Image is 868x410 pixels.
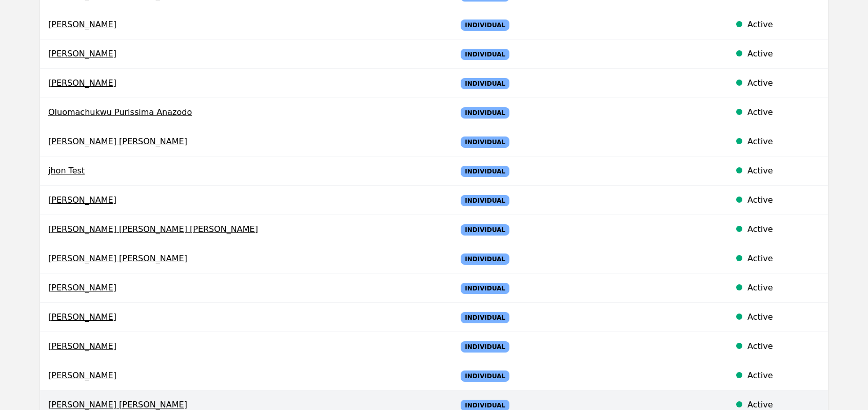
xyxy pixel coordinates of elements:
span: Individual [461,78,509,89]
div: Active [747,106,820,119]
div: Active [747,194,820,206]
span: Individual [461,253,509,265]
span: Individual [461,195,509,206]
span: Individual [461,166,509,177]
div: Active [747,18,820,31]
span: [PERSON_NAME] [PERSON_NAME] [PERSON_NAME] [48,223,440,236]
div: Active [747,282,820,294]
div: Active [747,340,820,353]
div: Active [747,135,820,148]
span: Individual [461,283,509,294]
span: [PERSON_NAME] [48,18,440,31]
span: Individual [461,19,509,31]
div: Active [747,252,820,265]
span: Individual [461,341,509,353]
span: jhon Test [48,165,440,177]
span: Oluomachukwu Purissima Anazodo [48,106,440,119]
span: Individual [461,370,509,382]
span: [PERSON_NAME] [48,340,440,353]
div: Active [747,77,820,89]
span: Individual [461,49,509,60]
span: [PERSON_NAME] [PERSON_NAME] [48,135,440,148]
span: [PERSON_NAME] [48,77,440,89]
span: [PERSON_NAME] [48,194,440,206]
span: Individual [461,312,509,323]
span: [PERSON_NAME] [PERSON_NAME] [48,252,440,265]
span: Individual [461,107,509,119]
div: Active [747,311,820,323]
div: Active [747,223,820,236]
div: Active [747,48,820,60]
span: [PERSON_NAME] [48,311,440,323]
span: [PERSON_NAME] [48,369,440,382]
span: Individual [461,136,509,148]
span: Individual [461,224,509,236]
span: [PERSON_NAME] [48,48,440,60]
div: Active [747,165,820,177]
div: Active [747,369,820,382]
span: [PERSON_NAME] [48,282,440,294]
